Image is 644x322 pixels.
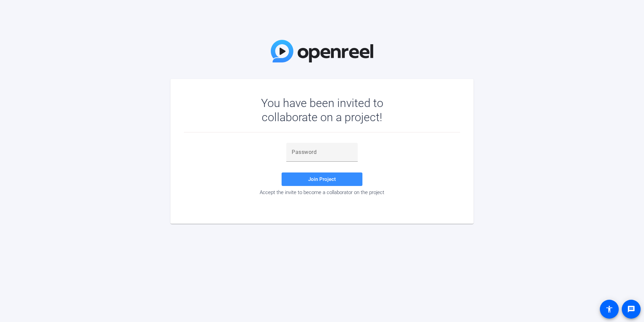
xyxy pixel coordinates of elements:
[605,305,613,313] mat-icon: accessibility
[271,40,373,62] img: OpenReel Logo
[292,148,352,156] input: Password
[308,176,336,182] span: Join Project
[184,189,460,195] div: Accept the invite to become a collaborator on the project
[282,172,362,186] button: Join Project
[241,96,403,124] div: You have been invited to collaborate on a project!
[627,305,635,313] mat-icon: message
